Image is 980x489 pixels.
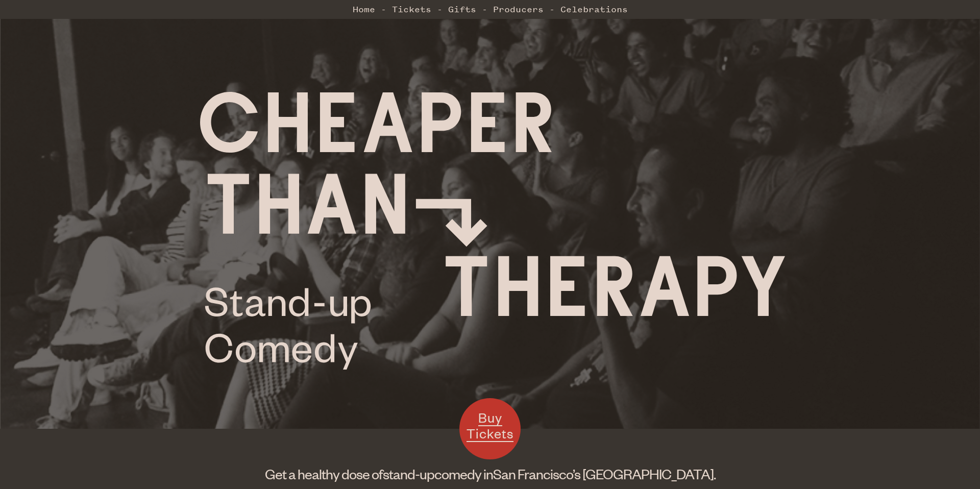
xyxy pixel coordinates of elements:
span: [GEOGRAPHIC_DATA]. [582,465,716,482]
span: stand-up [383,465,434,482]
span: San Francisco’s [493,465,580,482]
h1: Get a healthy dose of comedy in [245,464,735,483]
img: Cheaper Than Therapy logo [200,92,785,370]
span: Buy Tickets [467,409,513,442]
a: Buy Tickets [459,398,521,459]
